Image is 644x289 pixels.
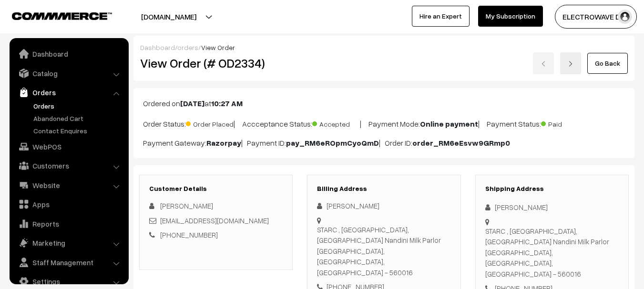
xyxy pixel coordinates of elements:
[317,224,450,278] div: STARC , [GEOGRAPHIC_DATA], [GEOGRAPHIC_DATA] Nandini Milk Parlor [GEOGRAPHIC_DATA], [GEOGRAPHIC_D...
[286,138,379,148] b: pay_RM6eROpmCyoQmD
[143,117,625,130] p: Order Status: | Accceptance Status: | Payment Mode: | Payment Status:
[108,5,230,29] button: [DOMAIN_NAME]
[12,215,125,232] a: Reports
[541,117,589,129] span: Paid
[12,84,125,101] a: Orders
[160,201,213,210] span: [PERSON_NAME]
[485,202,619,213] div: [PERSON_NAME]
[12,196,125,213] a: Apps
[12,65,125,82] a: Catalog
[12,177,125,194] a: Website
[12,254,125,271] a: Staff Management
[31,101,125,111] a: Orders
[186,117,234,129] span: Order Placed
[555,5,637,29] button: ELECTROWAVE DE…
[12,234,125,251] a: Marketing
[177,43,198,51] a: orders
[211,99,243,108] b: 10:27 AM
[140,43,175,51] a: Dashboard
[31,113,125,123] a: Abandoned Cart
[478,6,543,27] a: My Subscription
[317,200,450,211] div: [PERSON_NAME]
[317,185,450,193] h3: Billing Address
[568,61,573,67] img: right-arrow.png
[12,10,95,21] a: COMMMERCE
[412,138,510,148] b: order_RM6eEsvw9GRmp0
[143,137,625,149] p: Payment Gateway: | Payment ID: | Order ID:
[160,230,218,239] a: [PHONE_NUMBER]
[12,45,125,62] a: Dashboard
[12,138,125,155] a: WebPOS
[140,42,628,52] div: / /
[160,216,269,225] a: [EMAIL_ADDRESS][DOMAIN_NAME]
[420,119,478,129] b: Online payment
[312,117,360,129] span: Accepted
[149,185,283,193] h3: Customer Details
[485,226,619,279] div: STARC , [GEOGRAPHIC_DATA], [GEOGRAPHIC_DATA] Nandini Milk Parlor [GEOGRAPHIC_DATA], [GEOGRAPHIC_D...
[412,6,470,27] a: Hire an Expert
[201,43,235,51] span: View Order
[12,157,125,174] a: Customers
[140,56,293,70] h2: View Order (# OD2334)
[485,185,619,193] h3: Shipping Address
[587,53,628,74] a: Go Back
[12,12,112,20] img: COMMMERCE
[31,126,125,136] a: Contact Enquires
[143,98,625,109] p: Ordered on at
[180,99,204,108] b: [DATE]
[618,10,632,24] img: user
[206,138,241,148] b: Razorpay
